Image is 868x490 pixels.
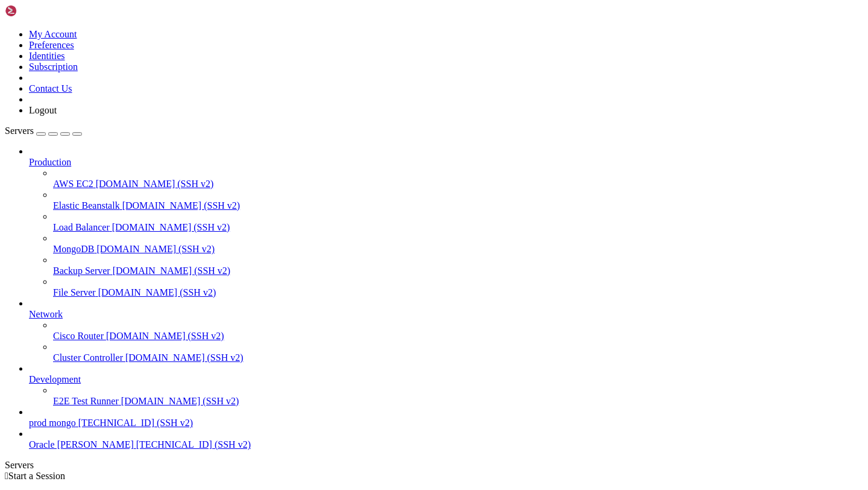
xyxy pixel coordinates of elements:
a: Elastic Beanstalk [DOMAIN_NAME] (SSH v2) [53,200,863,211]
span: Network [29,309,63,319]
a: Production [29,157,863,168]
li: Cisco Router [DOMAIN_NAME] (SSH v2) [53,320,863,342]
li: prod mongo [TECHNICAL_ID] (SSH v2) [29,407,863,428]
span: Development [29,374,81,384]
span: prod mongo [29,418,76,428]
a: Cisco Router [DOMAIN_NAME] (SSH v2) [53,331,863,342]
span: [DOMAIN_NAME] (SSH v2) [113,266,231,276]
span: Elastic Beanstalk [53,200,120,211]
a: Network [29,309,863,320]
a: MongoDB [DOMAIN_NAME] (SSH v2) [53,244,863,255]
a: Servers [5,126,82,136]
a: Contact Us [29,83,72,94]
li: Network [29,298,863,363]
li: Cluster Controller [DOMAIN_NAME] (SSH v2) [53,342,863,363]
a: Backup Server [DOMAIN_NAME] (SSH v2) [53,266,863,276]
span: Production [29,157,71,167]
a: Subscription [29,62,78,72]
a: Development [29,374,863,385]
span: Load Balancer [53,222,110,232]
span: [DOMAIN_NAME] (SSH v2) [96,244,215,254]
a: E2E Test Runner [DOMAIN_NAME] (SSH v2) [53,396,863,407]
span: [TECHNICAL_ID] (SSH v2) [78,418,193,428]
span: [DOMAIN_NAME] (SSH v2) [121,396,239,406]
li: Development [29,363,863,407]
span: Servers [5,126,34,136]
a: File Server [DOMAIN_NAME] (SSH v2) [53,287,863,298]
li: MongoDB [DOMAIN_NAME] (SSH v2) [53,233,863,255]
a: AWS EC2 [DOMAIN_NAME] (SSH v2) [53,179,863,189]
span: [DOMAIN_NAME] (SSH v2) [112,222,230,232]
li: E2E Test Runner [DOMAIN_NAME] (SSH v2) [53,385,863,407]
span: [DOMAIN_NAME] (SSH v2) [106,331,224,341]
span:  [5,471,8,481]
span: File Server [53,287,96,297]
span: [DOMAIN_NAME] (SSH v2) [125,352,244,363]
li: File Server [DOMAIN_NAME] (SSH v2) [53,276,863,298]
span: E2E Test Runner [53,396,119,406]
div: Servers [5,460,863,471]
span: Start a Session [8,471,65,481]
li: Load Balancer [DOMAIN_NAME] (SSH v2) [53,211,863,233]
span: [DOMAIN_NAME] (SSH v2) [122,200,241,211]
span: [TECHNICAL_ID] (SSH v2) [136,439,251,450]
li: Backup Server [DOMAIN_NAME] (SSH v2) [53,255,863,276]
li: Elastic Beanstalk [DOMAIN_NAME] (SSH v2) [53,189,863,211]
span: MongoDB [53,244,94,254]
a: Preferences [29,40,74,50]
li: AWS EC2 [DOMAIN_NAME] (SSH v2) [53,168,863,189]
a: Load Balancer [DOMAIN_NAME] (SSH v2) [53,222,863,233]
li: Production [29,146,863,298]
a: Cluster Controller [DOMAIN_NAME] (SSH v2) [53,352,863,363]
a: Logout [29,105,57,115]
span: Backup Server [53,266,110,276]
span: Cisco Router [53,331,104,341]
span: Cluster Controller [53,352,123,363]
a: Oracle [PERSON_NAME] [TECHNICAL_ID] (SSH v2) [29,439,863,450]
a: prod mongo [TECHNICAL_ID] (SSH v2) [29,418,863,428]
img: Shellngn [5,5,74,17]
span: [DOMAIN_NAME] (SSH v2) [96,179,214,189]
a: Identities [29,51,65,61]
span: Oracle [PERSON_NAME] [29,439,134,450]
span: AWS EC2 [53,179,93,189]
li: Oracle [PERSON_NAME] [TECHNICAL_ID] (SSH v2) [29,428,863,450]
span: [DOMAIN_NAME] (SSH v2) [98,287,216,297]
a: My Account [29,29,77,39]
